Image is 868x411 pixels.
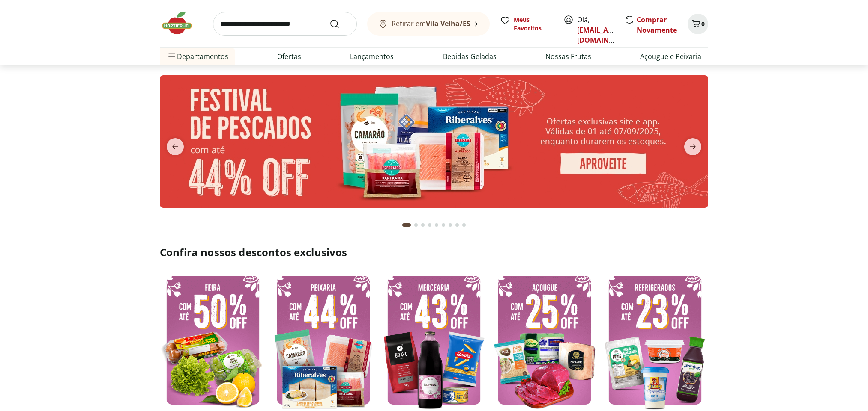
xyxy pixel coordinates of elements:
[545,51,591,62] a: Nossas Frutas
[213,12,357,36] input: search
[419,215,426,235] button: Go to page 3 from fs-carousel
[160,10,203,36] img: Hortifruti
[350,51,394,62] a: Lançamentos
[514,15,553,33] span: Meus Favoritos
[677,138,708,155] button: next
[160,75,708,208] img: pescados
[461,215,467,235] button: Go to page 9 from fs-carousel
[443,51,497,62] a: Bebidas Geladas
[401,215,413,235] button: Current page from fs-carousel
[577,25,637,45] a: [EMAIL_ADDRESS][DOMAIN_NAME]
[577,15,615,45] span: Olá,
[491,269,598,411] img: açougue
[688,14,708,34] button: Carrinho
[381,269,487,411] img: mercearia
[270,269,377,411] img: pescados
[637,15,677,35] a: Comprar Novamente
[367,12,490,36] button: Retirar emVila Velha/ES
[440,215,447,235] button: Go to page 6 from fs-carousel
[454,215,461,235] button: Go to page 8 from fs-carousel
[426,19,470,28] b: Vila Velha/ES
[167,46,177,67] button: Menu
[426,215,433,235] button: Go to page 4 from fs-carousel
[160,138,191,155] button: previous
[167,46,228,67] span: Departamentos
[447,215,454,235] button: Go to page 7 from fs-carousel
[160,269,266,411] img: feira
[413,215,419,235] button: Go to page 2 from fs-carousel
[392,20,470,27] span: Retirar em
[500,15,553,33] a: Meus Favoritos
[277,51,301,62] a: Ofertas
[160,245,708,259] h2: Confira nossos descontos exclusivos
[640,51,701,62] a: Açougue e Peixaria
[329,19,350,29] button: Submit Search
[433,215,440,235] button: Go to page 5 from fs-carousel
[602,269,708,411] img: resfriados
[701,20,705,28] span: 0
